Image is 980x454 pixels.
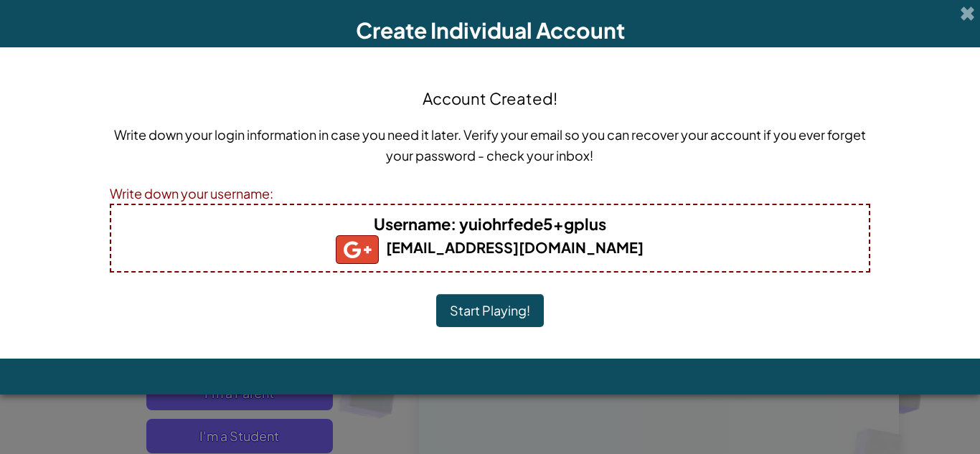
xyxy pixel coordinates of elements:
[336,235,379,264] img: gplus_small.png
[336,238,644,256] b: [EMAIL_ADDRESS][DOMAIN_NAME]
[374,214,451,234] span: Username
[110,183,871,204] div: Write down your username:
[423,87,557,110] h4: Account Created!
[374,214,606,234] b: : yuiohrfede5+gplus
[110,124,871,166] p: Write down your login information in case you need it later. Verify your email so you can recover...
[356,16,625,44] span: Create Individual Account
[436,294,544,327] button: Start Playing!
